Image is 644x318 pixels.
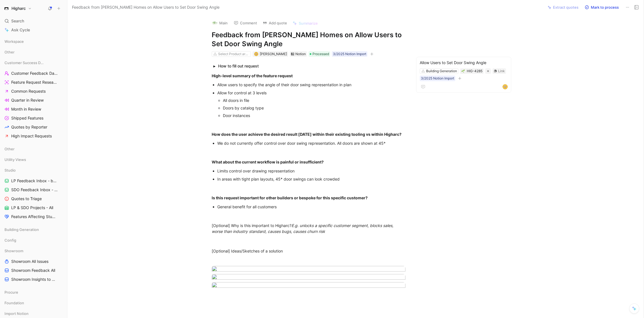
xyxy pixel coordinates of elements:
span: Other [4,146,15,152]
span: Quarter in Review [11,97,44,103]
h1: Feedback from [PERSON_NAME] Homes on Allow Users to Set Door Swing Angle [212,31,405,48]
span: Showroom All Issues [11,259,48,264]
a: Common Requests [2,87,65,95]
span: Procure [4,289,18,295]
div: Procure [2,288,65,298]
strong: What about the current workflow is painful or insufficient? [212,160,324,164]
div: Link [498,68,505,74]
button: Summarize [290,19,320,27]
span: Quotes by Reporter [11,124,47,130]
button: logoMain [209,19,230,27]
span: LP & SDO Projects - All [11,205,53,211]
div: Config [2,236,65,244]
img: Higharc [4,6,9,11]
a: Features Affecting Studio [2,212,65,221]
a: Quotes to Triage [2,195,65,203]
div: Other [2,48,65,58]
div: Utility Views [2,155,65,165]
em: E.g. unlocks a specific customer segment, blocks sales, worse than industry standard, causes bugs... [212,223,395,234]
span: Utility Views [4,157,26,162]
img: avatar [255,52,258,55]
div: Foundation [2,299,65,309]
a: Showroom Feedback All [2,266,65,275]
a: High Impact Requests [2,132,65,140]
div: Building Generation [426,68,457,74]
div: Customer Success Dashboards [2,59,65,67]
span: SDO Feedback Inbox - by Type [11,187,58,193]
button: 🌱 [461,69,465,73]
strong: Is this request important for other builders or bespoke for this specific customer? [212,195,368,200]
div: Import Notion [2,309,65,318]
img: 🌱 [461,69,465,73]
div: All doors in file [223,97,405,103]
a: Shipped Features [2,114,65,122]
span: Common Requests [11,88,46,94]
a: Quotes by Reporter [2,123,65,131]
span: Processed [312,51,329,57]
div: StudioLP Feedback Inbox - by TypeSDO Feedback Inbox - by TypeQuotes to TriageLP & SDO Projects - ... [2,166,65,221]
div: Studio [2,166,65,174]
span: High Impact Requests [11,133,52,139]
strong: High-level summary of the feature request [212,73,293,78]
div: ShowroomShowroom All IssuesShowroom Feedback AllShowroom Insights to Link [2,247,65,284]
span: [PERSON_NAME] [260,52,287,56]
a: SDO Feedback Inbox - by Type [2,186,65,194]
div: Other [2,145,65,153]
div: Door instances [223,113,405,118]
a: LP Feedback Inbox - by Type [2,177,65,185]
div: [Optional] Ideas/Sketches of a solution [212,248,405,254]
div: General benefit for all customers [217,204,405,210]
div: Building Generation [2,225,65,234]
div: Limits control over drawing representation [217,168,405,174]
h1: Higharc [11,6,26,11]
a: LP & SDO Projects - All [2,204,65,212]
span: Showroom [4,248,23,254]
a: Quarter in Review [2,96,65,104]
div: We do not currently offer control over door swing representation. All doors are shown at 45* [217,140,405,146]
div: Procure [2,288,65,296]
span: Search [11,18,24,24]
img: avatar [503,85,507,89]
span: Customer Feedback Dashboard [11,71,58,76]
summary: How to fill out request [218,63,405,69]
span: Month in Review [11,106,41,112]
span: Studio [4,167,16,173]
button: Extract quotes [545,3,581,11]
div: Other [2,145,65,155]
div: Allow for control at 3 levels [217,90,405,96]
span: Workspace [4,39,24,44]
a: Feature Request Research [2,78,65,86]
a: Month in Review [2,105,65,113]
button: HigharcHigharc [2,4,33,12]
div: Config [2,236,65,246]
div: Workspace [2,37,65,46]
a: Showroom All Issues [2,257,65,266]
div: 3/2025 Notion Import [421,76,454,81]
div: 3/2025 Notion Import [333,51,366,57]
div: Utility Views [2,155,65,164]
span: LP Feedback Inbox - by Type [11,178,58,184]
div: [Optional] Why is this important to Higharc? [212,223,405,234]
div: Foundation [2,299,65,307]
span: Building Generation [4,227,39,232]
span: Quotes to Triage [11,196,42,202]
div: Select Product areas [218,51,249,57]
span: Shipped Features [11,115,43,121]
div: Showroom [2,247,65,255]
div: Building Generation [2,225,65,235]
div: Search [2,17,65,25]
span: Showroom Feedback All [11,268,55,273]
img: logo [212,20,218,26]
div: Other [2,48,65,56]
button: Add quote [260,19,290,27]
div: Doors by catalog type [223,105,405,111]
span: Ask Cycle [11,27,30,33]
span: Customer Success Dashboards [4,60,45,66]
div: In areas with tight plan layouts, 45* door swings can look crowded [217,176,405,182]
div: HIG-4285 [467,68,482,74]
div: Customer Success DashboardsCustomer Feedback DashboardFeature Request ResearchCommon RequestsQuar... [2,59,65,140]
span: Config [4,237,16,243]
div: Allow Users to Set Door Swing Angle [420,59,508,66]
div: Allow users to specify the angle of their door swing representation in plan [217,82,405,88]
